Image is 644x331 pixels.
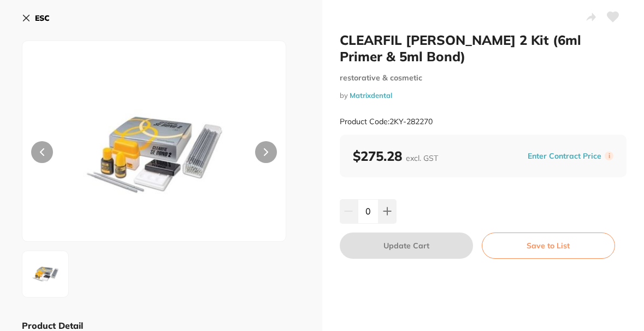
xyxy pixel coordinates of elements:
[524,151,605,161] button: Enter Contract Price
[350,91,392,100] a: Matrixdental
[340,73,627,83] small: restorative & cosmetic
[340,117,433,126] small: Product Code: 2KY-282270
[26,254,65,294] img: anBn
[340,91,627,100] small: by
[340,32,627,65] h2: CLEARFIL [PERSON_NAME] 2 Kit (6ml Primer & 5ml Bond)
[35,13,50,23] b: ESC
[482,233,615,259] button: Save to List
[22,9,50,27] button: ESC
[406,153,438,163] span: excl. GST
[353,148,438,164] b: $275.28
[605,152,613,160] label: i
[340,233,473,259] button: Update Cart
[75,68,233,241] img: anBn
[22,320,83,331] b: Product Detail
